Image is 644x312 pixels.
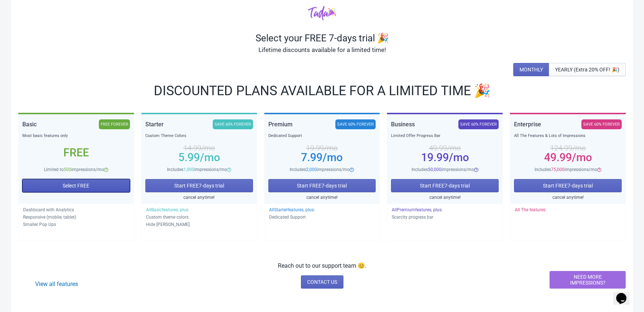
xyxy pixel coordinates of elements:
[145,145,253,151] div: 14.99 /mo
[458,119,499,129] div: SAVE 60% FOREVER
[18,32,626,44] div: Select your FREE 7-days trial 🎉
[513,63,549,76] button: MONTHLY
[268,119,293,129] div: Premium
[391,132,499,140] div: Limited Offer Progress Bar
[535,167,597,172] span: Includes impressions/mo
[543,183,593,189] span: Start FREE 7 -days trial
[308,5,336,21] img: tadacolor.png
[145,132,253,140] div: Custom Theme Colors
[449,151,469,164] span: /mo
[22,150,130,156] div: Free
[391,155,499,160] div: 19.99
[268,132,376,140] div: Dedicated Support
[297,183,347,189] span: Start FREE 7 -days trial
[514,179,622,192] button: Start FREE7-days trial
[392,213,498,221] p: Scarcity progress bar
[167,167,227,172] span: Includes impressions/mo
[520,67,543,73] span: MONTHLY
[23,213,129,221] p: Responsive (mobile, tablet)
[213,119,253,129] div: SAVE 60% FOREVER
[268,155,376,160] div: 7.99
[391,119,415,129] div: Business
[514,132,622,140] div: All The Features & Lots of Impressions
[306,167,317,172] span: 2,000
[307,279,337,285] span: CONTACT US
[183,167,194,172] span: 1,000
[514,155,622,160] div: 49.99
[22,179,130,192] button: Select FREE
[391,194,499,201] div: cancel anytime!
[99,119,130,129] div: FREE FOREVER
[146,207,189,212] span: All Basic features, plus:
[514,194,622,201] div: cancel anytime!
[64,167,71,172] span: 500
[268,145,376,151] div: 19.99 /mo
[22,119,37,129] div: Basic
[514,119,541,129] div: Enterprise
[200,151,220,164] span: /mo
[268,194,376,201] div: cancel anytime!
[556,274,619,286] span: NEED MORE IMPRESSIONS?
[428,167,442,172] span: 50,000
[23,206,129,213] p: Dashboard with Analytics
[335,119,376,129] div: SAVE 60% FOREVER
[392,207,443,212] span: All Premium features, plus:
[146,221,252,228] p: Hide [PERSON_NAME]
[145,119,164,129] div: Starter
[391,179,499,192] button: Start FREE7-days trial
[268,179,376,192] button: Start FREE7-days trial
[581,119,622,129] div: SAVE 60% FOREVER
[555,67,619,73] span: YEARLY (Extra 20% OFF! 🎉)
[278,261,366,270] p: Reach out to our support team 😊.
[549,63,626,76] button: YEARLY (Extra 20% OFF! 🎉)
[18,44,626,56] div: Lifetime discounts available for a limited time!
[18,85,626,97] div: DISCOUNTED PLANS AVAILABLE FOR A LIMITED TIME 🎉
[35,281,78,287] a: View all features
[146,213,252,221] p: Custom theme colors
[145,179,253,192] button: Start FREE7-days trial
[22,132,130,140] div: Most basic features only
[63,183,89,189] span: Select FREE
[269,207,315,212] span: All Starter features, plus:
[572,151,592,164] span: /mo
[23,221,129,228] p: Smaller Pop Ups
[420,183,470,189] span: Start FREE 7 -days trial
[269,213,375,221] p: Dedicated Support
[412,167,474,172] span: Includes impressions/mo
[550,271,626,289] button: NEED MORE IMPRESSIONS?
[174,183,224,189] span: Start FREE 7 -days trial
[323,151,343,164] span: /mo
[22,166,130,173] div: Limited to impressions/mo
[145,155,253,160] div: 5.99
[613,283,637,305] iframe: chat widget
[391,145,499,151] div: 49.99 /mo
[301,275,343,289] a: CONTACT US
[551,167,565,172] span: 75,000
[514,145,622,151] div: 124.99 /mo
[515,207,546,212] span: All The features
[290,167,350,172] span: Includes impressions/mo
[145,194,253,201] div: cancel anytime!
